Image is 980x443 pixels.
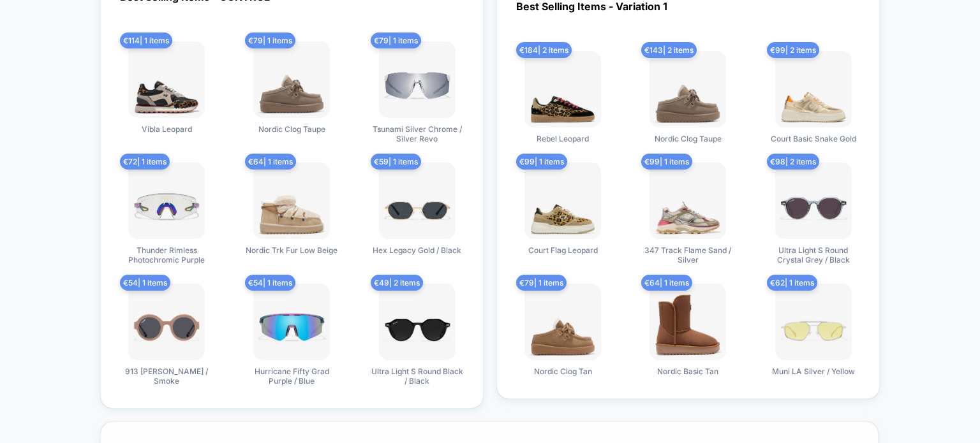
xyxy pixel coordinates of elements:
[120,275,170,291] span: € 54 | 1 items
[655,134,722,143] span: Nordic Clog Taupe
[775,51,852,127] img: produt
[246,245,338,255] span: Nordic Trk Fur Low Beige
[120,154,170,170] span: € 72 | 1 items
[767,275,817,291] span: € 62 | 1 items
[641,42,697,58] span: € 143 | 2 items
[641,154,692,170] span: € 99 | 1 items
[524,284,601,360] img: produt
[650,284,726,360] img: produt
[253,284,330,360] img: produt
[371,275,423,291] span: € 49 | 2 items
[379,284,456,360] img: produt
[258,124,325,134] span: Nordic Clog Taupe
[775,163,852,239] img: produt
[142,124,192,134] span: Vibla Leopard
[119,245,214,265] span: Thunder Rimless Photochromic Purple
[528,245,598,255] span: Court Flag Leopard
[650,51,726,127] img: produt
[534,367,592,376] span: Nordic Clog Tan
[775,284,852,360] img: produt
[245,154,296,170] span: € 64 | 1 items
[524,163,601,239] img: produt
[369,124,465,143] span: Tsunami Silver Chrome / Silver Revo
[767,42,819,58] span: € 99 | 2 items
[245,275,295,291] span: € 54 | 1 items
[516,154,567,170] span: € 99 | 1 items
[244,367,339,386] span: Hurricane Fifty Grad Purple / Blue
[371,33,421,48] span: € 79 | 1 items
[253,163,330,239] img: produt
[371,154,421,170] span: € 59 | 1 items
[640,245,736,265] span: 347 Track Flame Sand / Silver
[537,134,589,143] span: Rebel Leopard
[657,367,718,376] span: Nordic Basic Tan
[766,245,861,265] span: Ultra Light S Round Crystal Grey / Black
[119,367,214,386] span: 913 [PERSON_NAME] / Smoke
[516,275,567,291] span: € 79 | 1 items
[379,163,456,239] img: produt
[524,51,601,127] img: produt
[650,163,726,239] img: produt
[379,41,456,118] img: produt
[245,33,295,48] span: € 79 | 1 items
[771,134,856,143] span: Court Basic Snake Gold
[373,245,461,255] span: Hex Legacy Gold / Black
[120,33,172,48] span: € 114 | 1 items
[128,163,205,239] img: produt
[767,154,819,170] span: € 98 | 2 items
[128,41,205,118] img: produt
[641,275,692,291] span: € 64 | 1 items
[253,41,330,118] img: produt
[128,284,205,360] img: produt
[369,367,465,386] span: Ultra Light S Round Black / Black
[516,42,572,58] span: € 184 | 2 items
[772,367,855,376] span: Muni LA Silver / Yellow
